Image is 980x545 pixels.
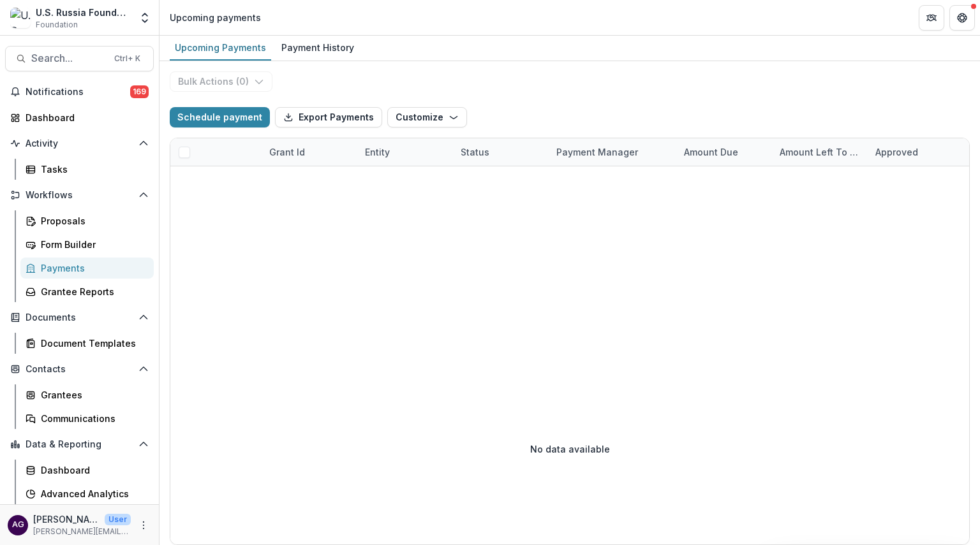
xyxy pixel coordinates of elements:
div: Approved [868,138,963,166]
button: Open entity switcher [136,5,154,31]
button: Notifications169 [5,82,154,102]
div: Status [453,145,497,159]
p: User [105,514,131,525]
button: Open Contacts [5,359,154,379]
div: Payment Manager [549,138,676,166]
div: Ctrl + K [112,52,143,66]
a: Dashboard [20,460,154,481]
div: Tasks [41,163,144,176]
nav: breadcrumb [165,8,266,27]
span: Notifications [26,87,130,98]
div: Amount left to be disbursed [772,138,868,166]
a: Communications [20,408,154,429]
span: Documents [26,312,133,323]
button: Customize [387,107,467,127]
div: Upcoming Payments [170,38,271,57]
span: Contacts [26,364,133,375]
div: Amount Due [676,138,772,166]
div: Status [453,138,549,166]
a: Document Templates [20,333,154,354]
div: Payment Manager [549,145,646,159]
div: Dashboard [41,463,144,477]
a: Form Builder [20,234,154,255]
button: Bulk Actions (0) [170,71,272,92]
a: Grantees [20,384,154,405]
span: Activity [26,138,133,149]
button: Open Documents [5,307,154,328]
img: U.S. Russia Foundation [10,8,31,28]
div: Form Builder [41,238,144,251]
p: [PERSON_NAME] [33,512,100,526]
div: Communications [41,412,144,425]
div: Payments [41,261,144,275]
a: Upcoming Payments [170,36,271,61]
span: Workflows [26,190,133,201]
div: Approved [868,145,926,159]
div: Grant Id [262,138,357,166]
button: Schedule payment [170,107,270,127]
div: Amount Due [676,145,746,159]
div: Payment History [276,38,359,57]
span: Search... [31,52,107,64]
div: Grantee Reports [41,285,144,298]
div: Grant Id [262,145,313,159]
button: Export Payments [275,107,382,127]
button: Open Workflows [5,185,154,205]
div: Upcoming payments [170,11,261,24]
p: No data available [530,442,610,456]
div: Entity [357,138,453,166]
button: Open Data & Reporting [5,434,154,454]
button: Get Help [949,5,975,31]
div: U.S. Russia Foundation [36,6,131,19]
a: Payments [20,258,154,279]
a: Tasks [20,159,154,180]
div: Document Templates [41,337,144,350]
div: Advanced Analytics [41,487,144,500]
div: Alan Griffin [12,521,24,529]
a: Proposals [20,210,154,231]
button: Search... [5,46,154,71]
button: Partners [919,5,944,31]
span: Foundation [36,19,78,31]
button: More [136,518,151,533]
div: Entity [357,145,397,159]
div: Dashboard [26,111,144,124]
div: Grantees [41,388,144,402]
span: Data & Reporting [26,439,133,450]
div: Proposals [41,214,144,228]
a: Grantee Reports [20,281,154,302]
a: Payment History [276,36,359,61]
p: [PERSON_NAME][EMAIL_ADDRESS][PERSON_NAME][DOMAIN_NAME] [33,526,131,537]
button: Open Activity [5,133,154,154]
a: Dashboard [5,107,154,128]
span: 169 [130,85,149,98]
a: Advanced Analytics [20,483,154,504]
div: Amount left to be disbursed [772,145,868,159]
